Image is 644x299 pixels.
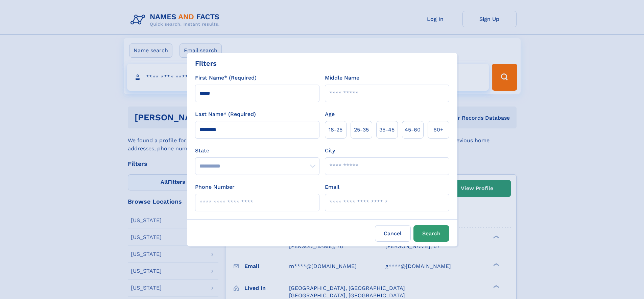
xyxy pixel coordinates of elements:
[379,126,395,134] span: 35‑45
[195,74,257,82] label: First Name* (Required)
[325,74,359,82] label: Middle Name
[195,147,319,155] label: State
[405,126,421,134] span: 45‑60
[413,225,449,242] button: Search
[195,183,235,191] label: Phone Number
[325,110,335,118] label: Age
[354,126,369,134] span: 25‑35
[433,126,444,134] span: 60+
[325,183,339,191] label: Email
[195,110,256,118] label: Last Name* (Required)
[375,225,411,242] label: Cancel
[329,126,342,134] span: 18‑25
[325,147,335,155] label: City
[195,58,217,68] div: Filters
